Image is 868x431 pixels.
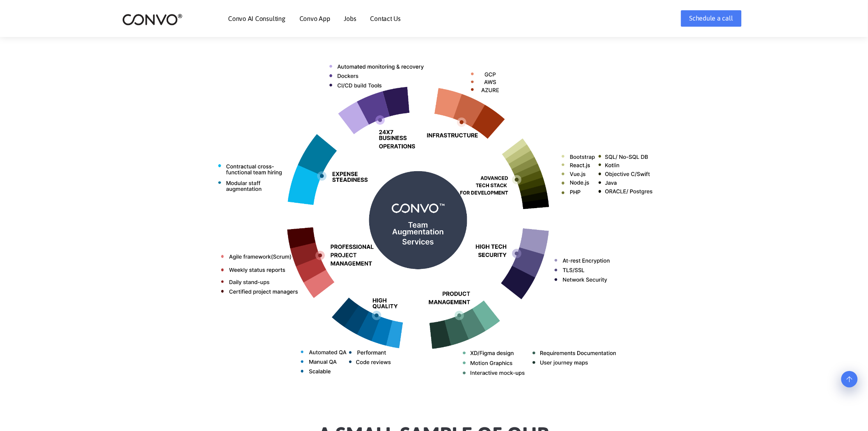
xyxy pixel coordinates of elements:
[370,15,401,22] a: Contact Us
[122,13,183,26] img: logo_2.png
[344,15,356,22] a: Jobs
[228,15,285,22] a: Convo AI Consulting
[299,15,330,22] a: Convo App
[681,10,742,27] a: Schedule a call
